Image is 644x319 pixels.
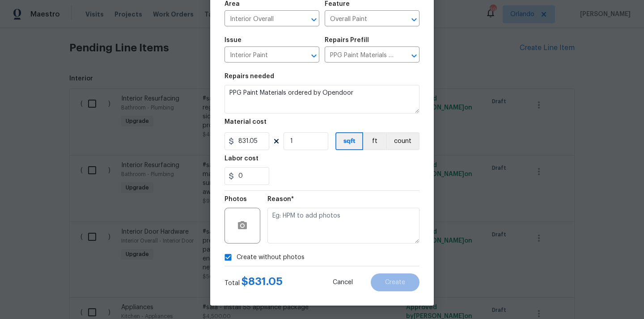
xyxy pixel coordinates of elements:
[385,279,405,286] span: Create
[225,1,240,7] h5: Area
[408,13,420,26] button: Open
[325,1,350,7] h5: Feature
[308,13,320,26] button: Open
[225,155,258,162] h5: Labor cost
[371,273,419,291] button: Create
[386,132,419,150] button: count
[318,273,367,291] button: Cancel
[225,119,267,125] h5: Material cost
[267,196,294,202] h5: Reason*
[333,279,353,286] span: Cancel
[225,73,274,80] h5: Repairs needed
[241,276,283,287] span: $ 831.05
[225,85,419,113] textarea: PPG Paint Materials ordered by Opendoor
[225,277,283,288] div: Total
[225,37,241,43] h5: Issue
[408,50,420,62] button: Open
[237,253,305,262] span: Create without photos
[363,132,386,150] button: ft
[308,50,320,62] button: Open
[335,132,363,150] button: sqft
[225,196,247,202] h5: Photos
[325,37,369,43] h5: Repairs Prefill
